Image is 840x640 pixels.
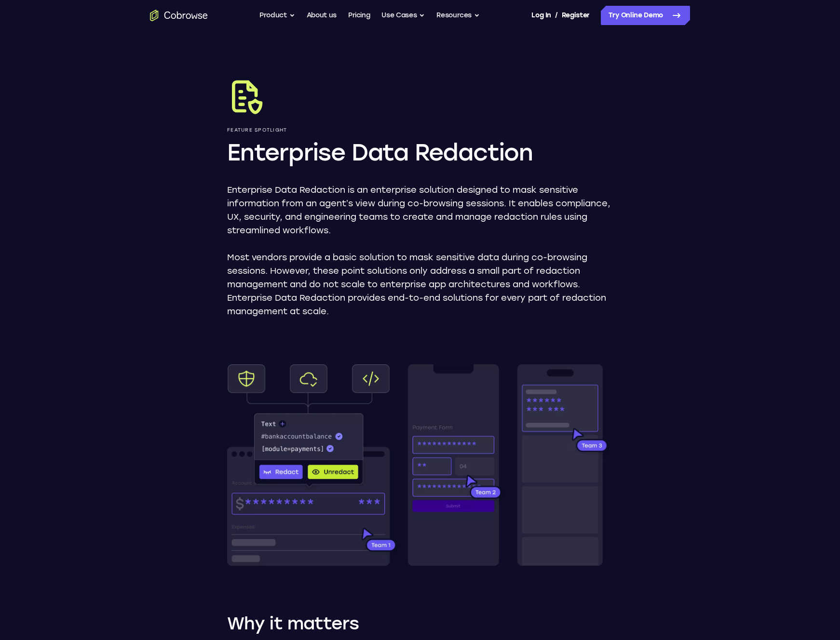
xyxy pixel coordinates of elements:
[259,6,295,25] button: Product
[562,6,590,25] a: Register
[436,6,480,25] button: Resources
[227,364,613,566] img: Window wireframes with cobrowse components
[555,10,558,21] span: /
[307,6,337,25] a: About us
[227,137,613,168] h1: Enterprise Data Redaction
[227,77,266,116] img: Enterprise Data Redaction
[531,6,551,25] a: Log In
[601,6,690,25] a: Try Online Demo
[348,6,370,25] a: Pricing
[227,127,613,133] p: Feature Spotlight
[150,10,208,21] a: Go to the home page
[227,612,613,635] h2: Why it matters
[227,183,613,237] p: Enterprise Data Redaction is an enterprise solution designed to mask sensitive information from a...
[381,6,425,25] button: Use Cases
[227,251,613,318] p: Most vendors provide a basic solution to mask sensitive data during co-browsing sessions. However...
